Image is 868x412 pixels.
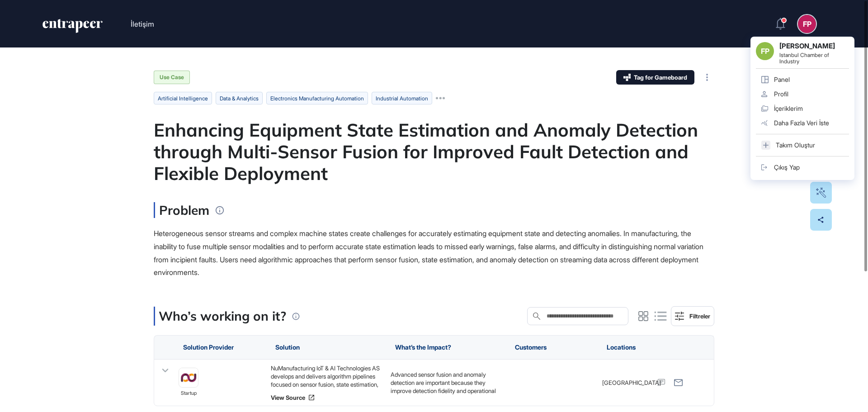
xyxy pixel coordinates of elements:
span: Customers [515,344,547,351]
p: Who’s working on it? [159,307,286,326]
button: FP [798,15,816,33]
span: Solution [275,344,300,351]
li: artificial intelligence [154,92,212,104]
span: [GEOGRAPHIC_DATA] [602,379,661,387]
button: Filtreler [671,306,714,326]
span: Locations [607,344,636,351]
img: image [179,368,198,387]
div: Enhancing Equipment State Estimation and Anomaly Detection through Multi-Sensor Fusion for Improv... [154,119,714,184]
li: electronics manufacturing automation [266,92,368,104]
span: Heterogeneous sensor streams and complex machine states create challenges for accurately estimati... [154,229,703,277]
span: Solution Provider [183,344,234,351]
h3: Problem [154,202,209,218]
button: İletişim [131,18,154,30]
span: Tag for Gameboard [634,75,687,81]
div: NuManufacturing IoT & AI Technologies AS develops and delivers algorithm pipelines focused on sen... [271,364,382,388]
div: Use Case [154,71,190,84]
div: Filtreler [689,313,710,320]
li: data & analytics [216,92,263,104]
li: industrial automation [372,92,432,104]
a: View Source [271,394,382,401]
span: What’s the Impact? [395,344,451,351]
p: Advanced sensor fusion and anomaly detection are important because they improve detection fidelit... [391,370,501,403]
a: image [179,368,198,388]
a: entrapeer-logo [42,19,104,36]
span: startup [181,389,197,398]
